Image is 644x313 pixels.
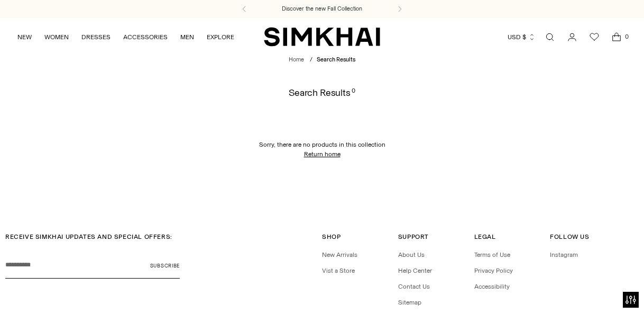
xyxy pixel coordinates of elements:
a: New Arrivals [322,251,357,258]
a: ACCESSORIES [123,25,168,49]
span: RECEIVE SIMKHAI UPDATES AND SPECIAL OFFERS: [5,233,172,240]
a: Terms of Use [474,251,510,258]
div: / [310,56,312,65]
h1: Search Results [289,88,355,97]
a: Return home [304,149,341,159]
a: Go to the account page [562,26,583,48]
div: 0 [352,88,355,97]
span: Legal [474,233,496,240]
a: Open search modal [539,26,560,48]
a: DRESSES [81,25,111,49]
a: Discover the new Fall Collection [282,5,362,13]
nav: breadcrumbs [289,56,355,65]
a: Wishlist [584,26,605,48]
span: Search Results [317,56,355,63]
span: 0 [622,32,631,41]
a: Help Center [398,267,432,274]
a: MEN [180,25,194,49]
p: Sorry, there are no products in this collection [259,140,385,149]
a: Contact Us [398,283,430,290]
a: Home [289,56,304,63]
a: SIMKHAI [264,26,380,47]
button: Subscribe [150,252,180,279]
a: Privacy Policy [474,267,513,274]
iframe: Sign Up via Text for Offers [8,273,106,305]
span: Shop [322,233,341,240]
a: NEW [17,25,32,49]
a: Open cart modal [606,26,627,48]
span: Follow Us [550,233,589,240]
a: About Us [398,251,425,258]
a: Vist a Store [322,267,355,274]
a: EXPLORE [207,25,234,49]
a: Sitemap [398,299,421,306]
button: USD $ [508,25,536,49]
a: WOMEN [44,25,69,49]
a: Instagram [550,251,578,258]
a: Accessibility [474,283,510,290]
span: Support [398,233,429,240]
